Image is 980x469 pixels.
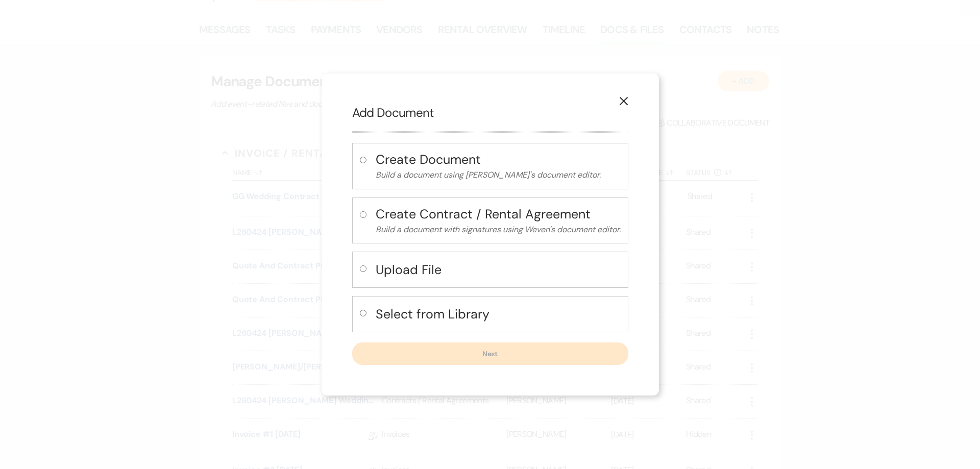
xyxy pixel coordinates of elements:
[352,104,628,121] h2: Add Document
[376,259,621,280] button: Upload File
[376,151,621,182] button: Create DocumentBuild a document using [PERSON_NAME]'s document editor.
[376,151,621,168] h4: Create Document
[376,261,621,279] h4: Upload File
[376,305,621,323] h4: Select from Library
[376,205,621,223] h4: Create Contract / Rental Agreement
[376,168,621,182] p: Build a document using [PERSON_NAME]'s document editor.
[352,342,628,365] button: Next
[376,223,621,236] p: Build a document with signatures using Weven's document editor.
[376,304,621,325] button: Select from Library
[376,205,621,236] button: Create Contract / Rental AgreementBuild a document with signatures using Weven's document editor.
